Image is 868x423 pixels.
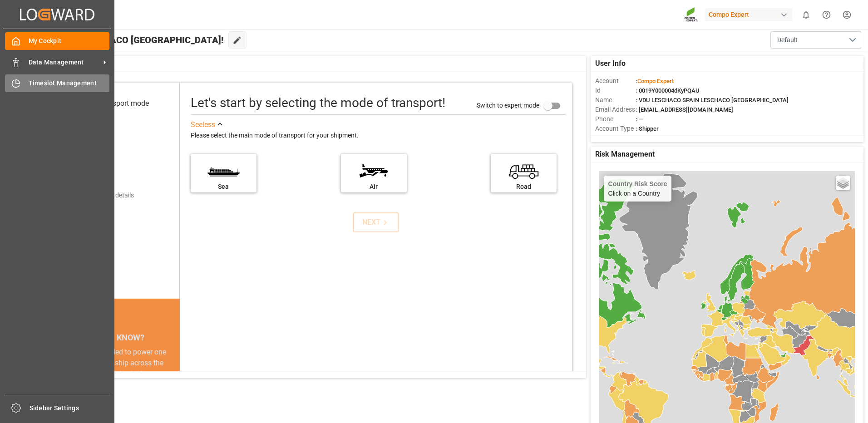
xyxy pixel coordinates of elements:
[5,32,109,50] a: My Cockpit
[636,125,659,132] span: : Shipper
[595,86,636,95] span: Id
[353,212,399,232] button: NEXT
[29,79,110,88] span: Timeslot Management
[191,93,445,113] div: Let's start by selecting the mode of transport!
[191,130,566,141] div: Please select the main mode of transport for your shipment.
[684,7,699,23] img: Screenshot%202023-09-29%20at%2010.02.21.png_1712312052.png
[29,58,100,67] span: Data Management
[608,180,667,187] h4: Country Risk Score
[29,36,110,46] span: My Cockpit
[595,149,655,160] span: Risk Management
[595,95,636,105] span: Name
[836,176,850,190] a: Layers
[816,5,837,25] button: Help Center
[195,182,252,192] div: Sea
[595,114,636,124] span: Phone
[770,31,861,49] button: open menu
[30,403,111,413] span: Sidebar Settings
[477,101,539,108] span: Switch to expert mode
[636,106,733,113] span: : [EMAIL_ADDRESS][DOMAIN_NAME]
[636,116,643,123] span: : —
[595,105,636,114] span: Email Address
[637,78,674,84] span: Compo Expert
[345,182,402,192] div: Air
[636,87,700,94] span: : 0019Y000004dKyPQAU
[636,78,674,84] span: :
[595,76,636,86] span: Account
[777,35,798,45] span: Default
[595,58,626,69] span: User Info
[796,5,816,25] button: show 0 new notifications
[38,31,224,49] span: Hello VDU LESCHACO [GEOGRAPHIC_DATA]!
[705,6,796,23] button: Compo Expert
[705,8,792,21] div: Compo Expert
[167,347,180,423] button: next slide / item
[636,97,789,103] span: : VDU LESCHACO SPAIN LESCHACO [GEOGRAPHIC_DATA]
[362,217,390,228] div: NEXT
[608,180,667,197] div: Click on a Country
[595,124,636,133] span: Account Type
[77,191,134,200] div: Add shipping details
[495,182,552,192] div: Road
[5,74,109,92] a: Timeslot Management
[191,119,215,130] div: See less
